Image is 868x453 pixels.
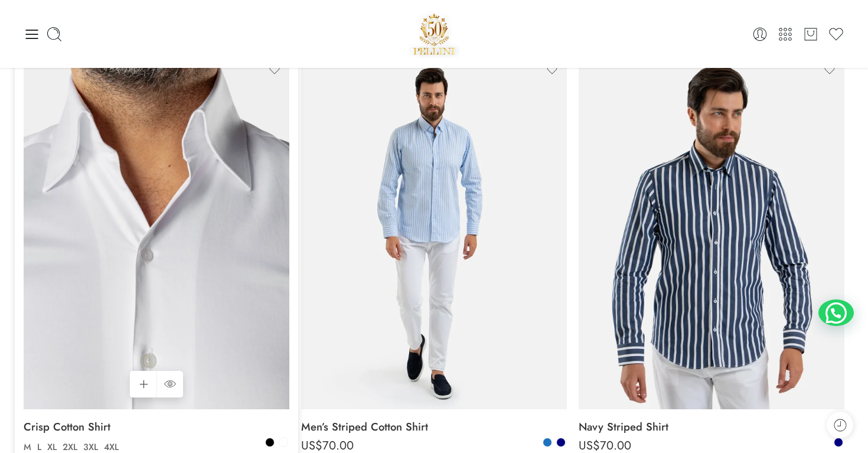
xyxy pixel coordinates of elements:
a: Blue [542,437,553,448]
a: Men’s Striped Cotton Shirt [301,415,567,439]
a: Pellini - [409,9,459,59]
a: Login / Register [752,26,768,43]
a: Wishlist [828,26,844,43]
a: Select options for “Crisp Cotton Shirt” [130,371,156,397]
a: Navy [833,437,844,448]
a: Cart [802,26,819,43]
a: White [278,437,289,448]
a: Crisp Cotton Shirt [24,415,289,439]
a: Navy Striped Shirt [579,415,844,439]
img: Pellini [409,9,459,59]
a: Black [265,437,275,448]
a: Navy [556,437,566,448]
